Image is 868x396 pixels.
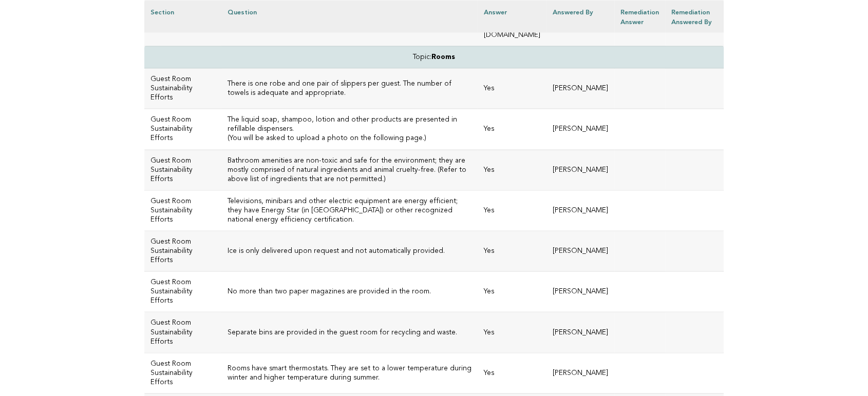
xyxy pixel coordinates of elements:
td: Yes [478,69,546,109]
td: Guest Room Sustainability Efforts [144,312,221,353]
td: Yes [478,190,546,231]
td: Guest Room Sustainability Efforts [144,69,221,109]
td: Guest Room Sustainability Efforts [144,231,221,272]
td: Guest Room Sustainability Efforts [144,190,221,231]
h3: There is one robe and one pair of slippers per guest. The number of towels is adequate and approp... [228,80,471,98]
td: [PERSON_NAME] [546,312,614,353]
h3: No more than two paper magazines are provided in the room. [228,287,471,296]
td: Guest Room Sustainability Efforts [144,353,221,393]
td: Yes [478,109,546,150]
td: [PERSON_NAME] [546,231,614,272]
td: Yes [478,150,546,190]
td: Yes [478,353,546,393]
h3: The liquid soap, shampoo, lotion and other products are presented in refillable dispensers. [228,115,471,134]
td: [PERSON_NAME] [546,353,614,393]
p: (You will be asked to upload a photo on the following page.) [228,134,471,143]
td: Topic: [144,46,724,68]
td: Guest Room Sustainability Efforts [144,150,221,190]
td: Yes [478,231,546,272]
td: [PERSON_NAME] [546,190,614,231]
strong: Rooms [431,54,455,61]
h3: Separate bins are provided in the guest room for recycling and waste. [228,328,471,338]
td: [PERSON_NAME] [546,109,614,150]
h3: Rooms have smart thermostats. They are set to a lower temperature during winter and higher temper... [228,364,471,383]
td: Yes [478,312,546,353]
h3: Bathroom amenities are non-toxic and safe for the environment; they are mostly comprised of natur... [228,156,471,184]
td: Guest Room Sustainability Efforts [144,272,221,312]
h3: Televisions, minibars and other electric equipment are energy efficient; they have Energy Star (i... [228,197,471,225]
td: Guest Room Sustainability Efforts [144,109,221,150]
td: [PERSON_NAME] [546,272,614,312]
h3: Ice is only delivered upon request and not automatically provided. [228,247,471,256]
td: [PERSON_NAME] [546,150,614,190]
td: [PERSON_NAME] [546,69,614,109]
td: Yes [478,272,546,312]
